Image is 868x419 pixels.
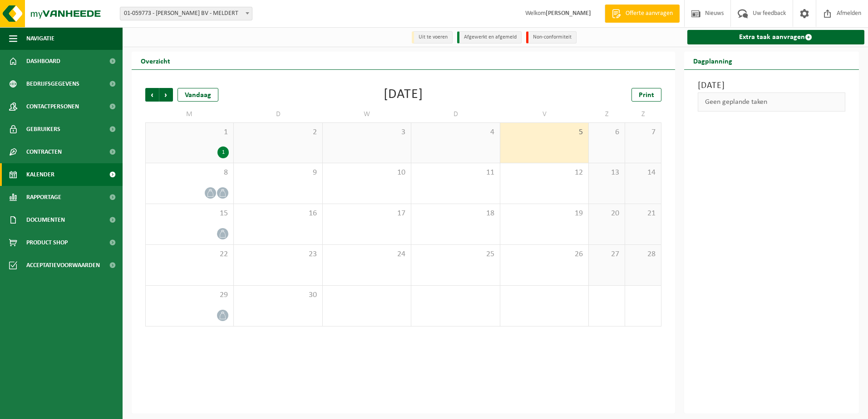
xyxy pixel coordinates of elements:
[327,209,406,219] span: 17
[625,106,661,122] td: Z
[505,168,584,178] span: 12
[411,106,500,122] td: D
[593,209,620,219] span: 20
[505,249,584,259] span: 26
[687,30,865,44] a: Extra taak aanvragen
[623,9,675,18] span: Offerte aanvragen
[327,127,406,137] span: 3
[150,290,229,300] span: 29
[327,168,406,178] span: 10
[238,168,317,178] span: 9
[457,31,522,44] li: Afgewerkt en afgemeld
[505,209,584,219] span: 19
[639,92,654,99] span: Print
[416,127,495,137] span: 4
[416,249,495,259] span: 25
[526,31,577,44] li: Non-conformiteit
[630,168,656,178] span: 14
[26,27,54,50] span: Navigatie
[26,186,61,209] span: Rapportage
[238,249,317,259] span: 23
[26,95,79,118] span: Contactpersonen
[505,127,584,137] span: 5
[593,249,620,259] span: 27
[416,209,495,219] span: 18
[26,231,68,254] span: Product Shop
[26,73,79,95] span: Bedrijfsgegevens
[631,88,661,102] a: Print
[159,88,173,102] span: Volgende
[384,88,423,102] div: [DATE]
[684,52,741,69] h2: Dagplanning
[416,168,495,178] span: 11
[217,146,229,158] div: 1
[120,7,252,20] span: 01-059773 - AELBRECHT ERIC BV - MELDERT
[150,127,229,137] span: 1
[630,127,656,137] span: 7
[238,290,317,300] span: 30
[234,106,322,122] td: D
[593,168,620,178] span: 13
[150,249,229,259] span: 22
[132,52,179,69] h2: Overzicht
[26,118,60,141] span: Gebruikers
[500,106,589,122] td: V
[145,88,159,102] span: Vorige
[412,31,453,44] li: Uit te voeren
[26,163,54,186] span: Kalender
[150,168,229,178] span: 8
[593,127,620,137] span: 6
[238,127,317,137] span: 2
[150,209,229,219] span: 15
[546,10,591,17] strong: [PERSON_NAME]
[238,209,317,219] span: 16
[323,106,411,122] td: W
[145,106,234,122] td: M
[178,88,218,102] div: Vandaag
[605,5,680,23] a: Offerte aanvragen
[26,141,62,163] span: Contracten
[589,106,625,122] td: Z
[26,50,60,73] span: Dashboard
[327,249,406,259] span: 24
[698,93,846,112] div: Geen geplande taken
[630,249,656,259] span: 28
[698,79,846,93] h3: [DATE]
[630,209,656,219] span: 21
[120,7,252,20] span: 01-059773 - AELBRECHT ERIC BV - MELDERT
[26,254,100,277] span: Acceptatievoorwaarden
[26,209,65,231] span: Documenten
